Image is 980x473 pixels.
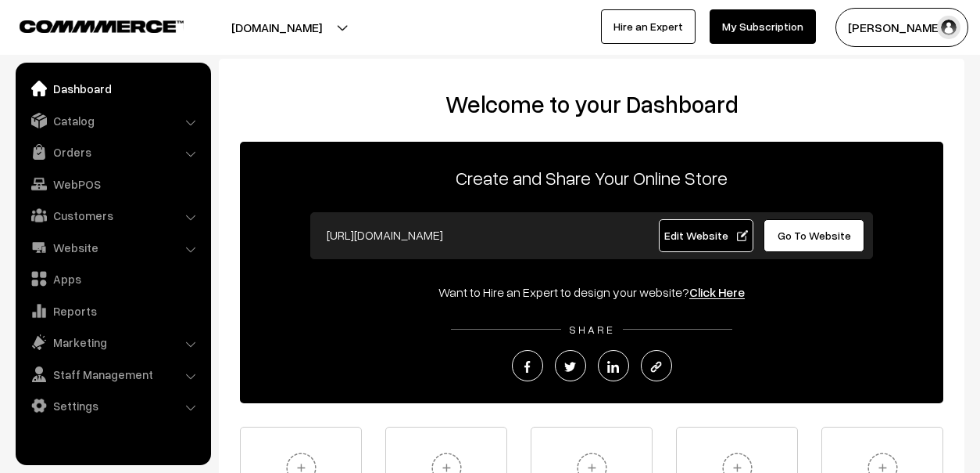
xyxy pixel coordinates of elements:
a: Website [20,233,206,262]
span: Go To Website [778,229,851,242]
button: [PERSON_NAME]… [835,8,968,47]
h2: Welcome to your Dashboard [234,90,949,118]
img: COMMMERCE [20,20,184,32]
a: Edit Website [659,219,754,252]
a: Go To Website [764,219,864,252]
a: Marketing [20,328,206,356]
div: Want to Hire an Expert to design your website? [240,283,943,301]
a: Apps [20,265,206,293]
a: Customers [20,201,206,229]
img: user [937,16,960,39]
a: Catalog [20,107,206,135]
a: Reports [20,297,206,325]
a: Orders [20,138,206,166]
a: My Subscription [710,9,816,44]
a: COMMMERCE [20,16,156,34]
a: Dashboard [20,74,206,103]
span: Edit Website [664,229,748,242]
a: Hire an Expert [601,9,696,44]
a: Click Here [689,284,745,300]
button: [DOMAIN_NAME] [177,8,377,47]
a: WebPOS [20,170,206,198]
p: Create and Share Your Online Store [240,164,943,192]
a: Settings [20,392,206,420]
span: SHARE [561,323,623,336]
a: Staff Management [20,360,206,388]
